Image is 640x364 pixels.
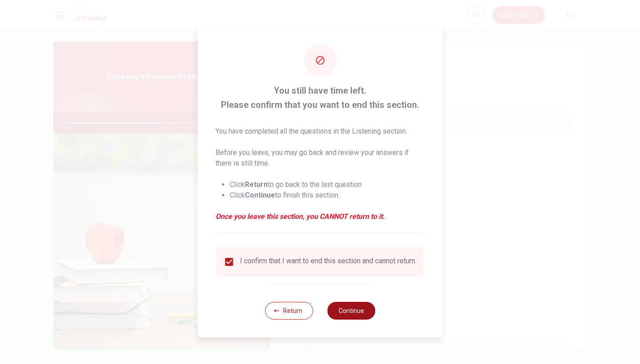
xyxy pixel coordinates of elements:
em: Once you leave this section, you CANNOT return to it. [216,211,425,222]
p: You have completed all the questions in the Listening section. [216,126,425,137]
strong: Return [245,180,268,189]
li: Click to go back to the last question [230,179,425,190]
strong: Continue [245,191,275,199]
button: Continue [327,302,375,320]
li: Click to finish this section. [230,190,425,201]
button: Return [265,302,313,320]
div: I confirm that I want to end this section and cannot return. [240,257,416,267]
span: You still have time left. Please confirm that you want to end this section. [216,83,425,112]
p: Before you leave, you may go back and review your answers if there is still time. [216,147,425,169]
